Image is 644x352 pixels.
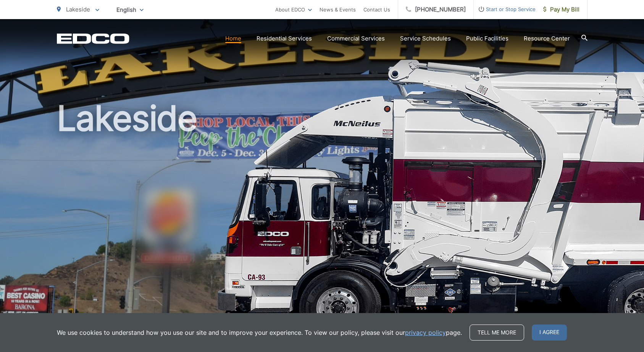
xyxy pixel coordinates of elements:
a: Home [225,34,241,43]
span: English [111,3,149,16]
a: Residential Services [257,34,312,43]
a: Service Schedules [400,34,451,43]
a: Tell me more [470,325,524,341]
span: Pay My Bill [543,5,579,14]
h1: Lakeside [57,99,588,341]
a: Contact Us [363,5,390,14]
a: EDCD logo. Return to the homepage. [57,33,129,44]
a: About EDCO [275,5,312,14]
a: Commercial Services [327,34,385,43]
span: Lakeside [66,6,90,13]
a: privacy policy [405,328,446,337]
a: Public Facilities [466,34,508,43]
span: I agree [532,325,567,341]
p: We use cookies to understand how you use our site and to improve your experience. To view our pol... [57,328,462,337]
a: Resource Center [524,34,570,43]
a: News & Events [320,5,356,14]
